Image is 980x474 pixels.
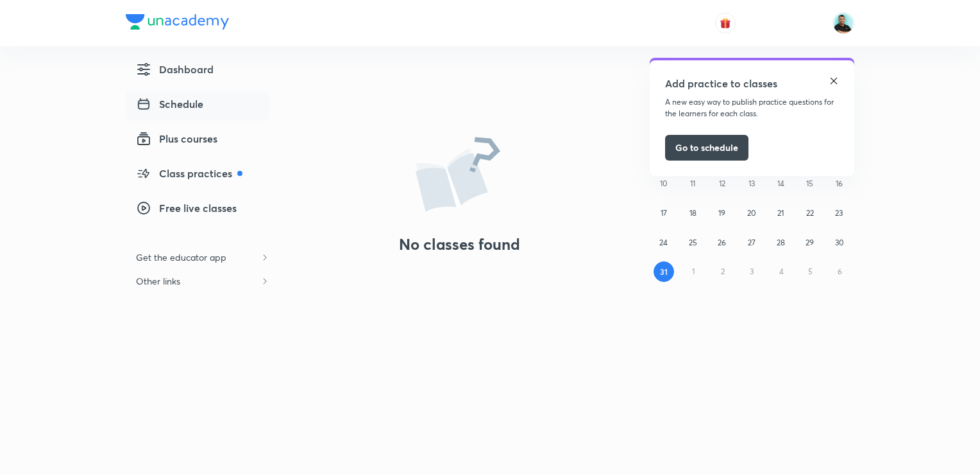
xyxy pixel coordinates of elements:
button: August 20, 2025 [741,203,762,224]
abbr: August 16, 2025 [836,179,843,188]
abbr: August 17, 2025 [661,208,667,218]
a: Free live classes [126,195,269,225]
abbr: August 29, 2025 [806,238,814,247]
abbr: August 30, 2025 [835,238,843,247]
span: Schedule [136,96,203,112]
button: August 16, 2025 [829,173,849,194]
button: August 19, 2025 [712,203,732,224]
span: Free live classes [136,200,237,216]
button: August 15, 2025 [800,173,820,194]
button: August 10, 2025 [654,173,674,194]
img: No data [376,126,543,220]
abbr: August 11, 2025 [690,179,695,188]
h5: Add practice to classes [665,76,777,91]
abbr: August 19, 2025 [718,208,725,218]
abbr: August 18, 2025 [689,208,697,218]
h6: Get the educator app [126,245,237,269]
a: Dashboard [126,57,269,86]
button: August 22, 2025 [800,203,820,224]
span: Dashboard [136,62,214,77]
button: August 29, 2025 [800,233,820,253]
button: August 21, 2025 [770,203,791,224]
span: Class practices [136,166,242,181]
h6: Other links [126,269,190,293]
button: August 23, 2025 [829,203,849,224]
a: Plus courses [126,126,269,155]
button: August 31, 2025 [654,261,674,282]
button: August 27, 2025 [741,233,762,253]
abbr: August 20, 2025 [747,208,756,218]
button: August 14, 2025 [770,173,791,194]
abbr: August 23, 2025 [835,208,843,218]
abbr: August 12, 2025 [719,179,725,188]
img: Company Logo [126,14,229,30]
p: A new easy way to publish practice questions for the learners for each class. [665,96,839,119]
h3: No classes found [399,235,520,254]
abbr: August 21, 2025 [777,208,784,218]
button: August 24, 2025 [654,233,674,253]
button: avatar [715,13,736,33]
abbr: August 25, 2025 [689,238,697,247]
a: Class practices [126,161,269,190]
button: August 28, 2025 [770,233,791,253]
img: Abhishek Agnihotri [832,12,854,34]
img: avatar [720,17,731,29]
button: Go to schedule [665,135,748,161]
button: August 26, 2025 [712,233,732,253]
button: August 17, 2025 [654,203,674,224]
abbr: August 22, 2025 [806,208,814,218]
a: Schedule [126,91,269,121]
abbr: August 13, 2025 [748,179,755,188]
abbr: August 10, 2025 [660,179,667,188]
button: August 12, 2025 [712,173,732,194]
abbr: August 27, 2025 [748,238,756,247]
button: August 25, 2025 [682,233,703,253]
abbr: August 24, 2025 [659,238,668,247]
abbr: August 28, 2025 [777,238,785,247]
abbr: August 31, 2025 [660,267,668,277]
abbr: August 15, 2025 [806,179,813,188]
button: August 13, 2025 [741,173,762,194]
a: Company Logo [126,14,229,33]
button: August 11, 2025 [682,173,703,194]
button: August 30, 2025 [829,233,849,253]
abbr: August 14, 2025 [777,179,784,188]
abbr: August 26, 2025 [718,238,726,247]
button: August 18, 2025 [682,203,703,224]
img: close [829,76,839,86]
span: Plus courses [136,131,217,146]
